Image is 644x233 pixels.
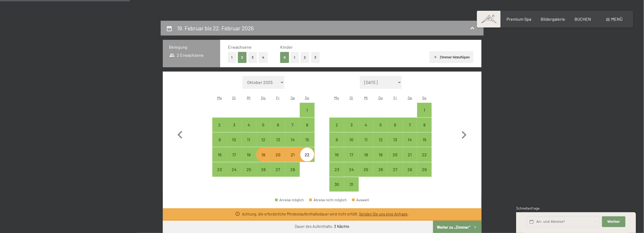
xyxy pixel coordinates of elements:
div: Fri Feb 27 2026 [271,162,285,177]
div: Abreise nicht möglich [309,198,347,202]
abbr: Mittwoch [364,96,368,100]
div: Anreise möglich [329,147,344,162]
div: Anreise möglich [388,147,402,162]
div: Anreise möglich [241,132,256,147]
div: Anreise möglich [256,118,271,132]
div: Anreise möglich [227,162,241,177]
h2: 19. Februar bis 22. Februar 2026 [177,25,254,31]
div: Sun Mar 29 2026 [417,162,432,177]
div: Anreise möglich [359,147,373,162]
abbr: Mittwoch [247,96,251,100]
div: Fri Feb 06 2026 [271,118,285,132]
div: 15 [300,137,314,151]
div: Anreise möglich [212,132,227,147]
div: Tue Feb 03 2026 [227,118,241,132]
div: Anreise möglich [256,147,271,162]
div: Wed Feb 18 2026 [241,147,256,162]
div: Anreise möglich [227,132,241,147]
button: 0 [280,52,289,63]
div: Mon Feb 23 2026 [212,162,227,177]
div: 15 [418,137,431,151]
div: Anreise möglich [344,177,359,192]
div: Anreise möglich [285,162,300,177]
div: Tue Mar 03 2026 [344,118,359,132]
div: 14 [286,137,299,151]
b: 3 Nächte [334,224,349,229]
div: 21 [403,153,417,166]
div: Anreise möglich [300,147,314,162]
div: Anreise möglich [271,162,285,177]
div: 12 [374,137,387,151]
div: 5 [374,123,387,136]
div: Fri Feb 13 2026 [271,132,285,147]
div: Fri Mar 20 2026 [388,147,402,162]
div: Mon Mar 23 2026 [329,162,344,177]
abbr: Sonntag [305,96,309,100]
div: Anreise möglich [359,132,373,147]
button: Vorheriger Monat [172,76,188,192]
div: 16 [213,153,226,166]
div: Sat Feb 21 2026 [285,147,300,162]
div: Sun Mar 08 2026 [417,118,432,132]
div: 7 [286,123,299,136]
div: Wed Feb 11 2026 [241,132,256,147]
button: 3 [248,52,257,63]
div: Wed Mar 25 2026 [359,162,373,177]
div: Thu Mar 19 2026 [373,147,388,162]
div: Mon Mar 09 2026 [329,132,344,147]
div: 2 [330,123,343,136]
div: 18 [359,153,373,166]
div: Thu Feb 12 2026 [256,132,271,147]
div: Anreise möglich [300,103,314,117]
div: Anreise möglich [227,147,241,162]
div: Sat Mar 21 2026 [403,147,417,162]
div: 3 [345,123,358,136]
div: 18 [242,153,255,166]
div: Anreise möglich [241,147,256,162]
span: 2 Erwachsene [169,52,204,58]
div: Tue Feb 24 2026 [227,162,241,177]
div: Anreise möglich [329,132,344,147]
button: Nächster Monat [456,76,472,192]
div: Anreise möglich [373,118,388,132]
abbr: Freitag [276,96,280,100]
div: Anreise möglich [212,162,227,177]
div: Anreise möglich [417,162,432,177]
div: Fri Feb 20 2026 [271,147,285,162]
abbr: Montag [334,96,339,100]
div: Anreise möglich [344,162,359,177]
div: 12 [257,137,270,151]
div: Anreise möglich [300,132,314,147]
div: 23 [213,167,226,181]
div: Achtung, die erforderliche Mindestaufenthaltsdauer wird nicht erfüllt. . [242,211,409,217]
div: 13 [388,137,402,151]
abbr: Dienstag [350,96,353,100]
div: Anreise möglich [417,147,432,162]
a: Senden Sie uns eine Anfrage [359,212,408,216]
div: 24 [345,167,358,181]
span: Premium Spa [506,16,531,22]
div: Sun Feb 15 2026 [300,132,314,147]
div: Anreise möglich [241,118,256,132]
span: Kinder [280,44,293,50]
div: Anreise möglich [329,118,344,132]
div: Anreise möglich [300,118,314,132]
span: Weiter [607,219,620,224]
div: Anreise möglich [344,147,359,162]
div: Thu Feb 19 2026 [256,147,271,162]
a: BUCHEN [575,16,591,22]
div: Wed Mar 18 2026 [359,147,373,162]
div: 1 [300,108,314,121]
div: Anreise möglich [271,132,285,147]
div: Anreise möglich [373,132,388,147]
div: Thu Mar 12 2026 [373,132,388,147]
div: Thu Feb 26 2026 [256,162,271,177]
div: Tue Mar 31 2026 [344,177,359,192]
div: 9 [330,137,343,151]
div: 27 [271,167,285,181]
div: 17 [345,153,358,166]
abbr: Donnerstag [378,96,383,100]
div: Anreise möglich [417,103,432,117]
div: Anreise möglich [388,132,402,147]
div: Mon Feb 09 2026 [212,132,227,147]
